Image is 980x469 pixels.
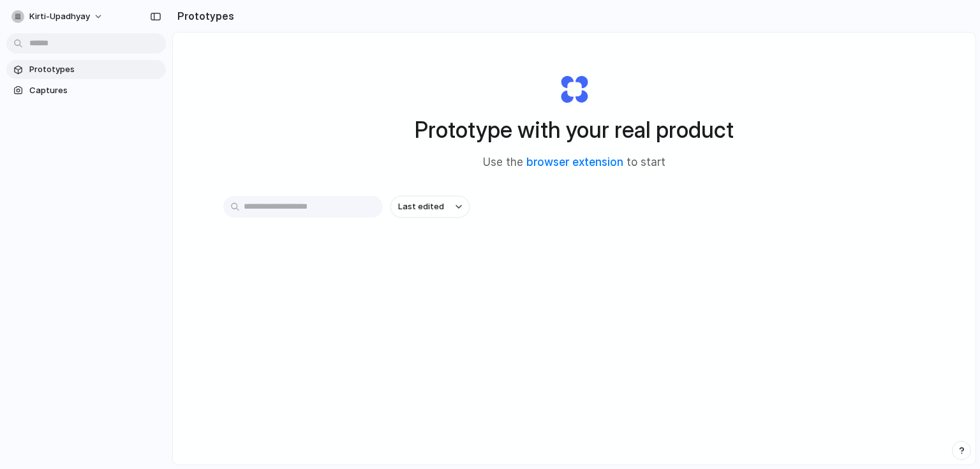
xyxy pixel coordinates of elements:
[29,10,90,23] span: kirti-upadhyay
[6,81,166,100] a: Captures
[6,60,166,79] a: Prototypes
[172,8,234,24] h2: Prototypes
[6,6,110,27] button: kirti-upadhyay
[483,154,665,171] span: Use the to start
[526,156,623,168] a: browser extension
[390,196,470,218] button: Last edited
[398,200,444,213] span: Last edited
[415,113,734,147] h1: Prototype with your real product
[29,63,161,76] span: Prototypes
[29,84,161,97] span: Captures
